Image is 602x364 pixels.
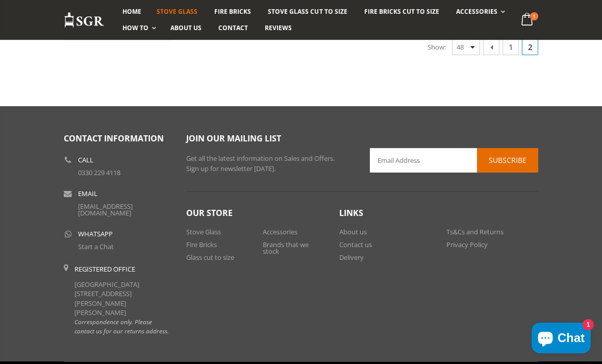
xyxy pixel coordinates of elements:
[263,240,309,256] a: Brands that we stock
[339,253,364,262] a: Delivery
[186,240,217,249] a: Fire Bricks
[263,227,297,236] a: Accessories
[268,7,347,16] span: Stove Glass Cut To Size
[122,23,148,32] span: How To
[186,133,281,144] span: Join our mailing list
[122,7,141,16] span: Home
[364,7,439,16] span: Fire Bricks Cut To Size
[522,39,538,55] span: 2
[529,323,594,356] inbox-online-store-chat: Shopify online store chat
[64,12,105,29] img: Stove Glass Replacement
[211,20,256,36] a: Contact
[357,4,447,20] a: Fire Bricks Cut To Size
[64,133,164,144] span: Contact Information
[186,253,234,262] a: Glass cut to size
[260,4,355,20] a: Stove Glass Cut To Size
[74,264,135,274] b: Registered Office
[207,4,259,20] a: Fire Bricks
[186,207,233,219] span: Our Store
[446,227,504,236] a: Ts&Cs and Returns
[78,242,114,251] a: Start a Chat
[265,23,292,32] span: Reviews
[149,4,205,20] a: Stove Glass
[214,7,251,16] span: Fire Bricks
[170,23,202,32] span: About us
[78,231,113,237] b: WhatsApp
[446,240,488,249] a: Privacy Policy
[530,12,538,20] span: 1
[477,148,538,173] button: Subscribe
[370,148,538,173] input: Email Address
[115,20,161,36] a: How To
[78,168,120,177] a: 0330 229 4118
[78,202,133,217] a: [EMAIL_ADDRESS][DOMAIN_NAME]
[78,190,97,197] b: Email
[163,20,209,36] a: About us
[74,264,171,335] div: [GEOGRAPHIC_DATA] [STREET_ADDRESS][PERSON_NAME][PERSON_NAME]
[257,20,299,36] a: Reviews
[428,39,446,55] span: Show:
[157,7,197,16] span: Stove Glass
[218,23,248,32] span: Contact
[339,207,363,219] span: Links
[78,157,93,163] b: Call
[115,4,149,20] a: Home
[517,10,538,30] a: 1
[339,227,367,236] a: About us
[186,154,355,174] p: Get all the latest information on Sales and Offers. Sign up for newsletter [DATE].
[339,240,372,249] a: Contact us
[456,7,497,16] span: Accessories
[503,39,519,55] a: 1
[74,318,169,335] em: Correspondence only. Please contact us for our returns address.
[448,4,510,20] a: Accessories
[186,227,221,236] a: Stove Glass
